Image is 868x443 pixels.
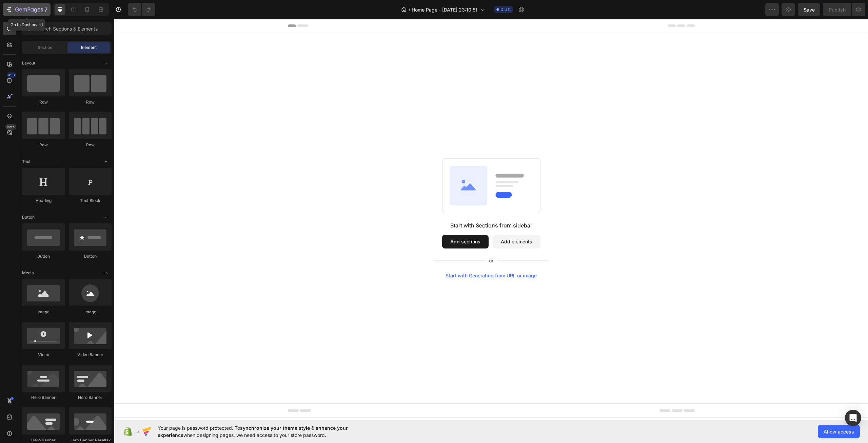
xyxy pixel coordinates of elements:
[824,428,854,435] span: Allow access
[500,6,511,13] span: Draft
[22,99,65,105] div: Row
[6,72,16,78] div: 450
[101,212,112,223] span: Toggle open
[845,410,861,426] div: Open Intercom Messenger
[44,5,47,14] p: 7
[22,159,31,165] span: Text
[22,270,34,276] span: Media
[798,3,820,16] button: Save
[829,6,846,13] div: Publish
[81,44,97,51] span: Element
[22,352,65,358] div: Video
[336,202,418,210] div: Start with Sections from sidebar
[409,6,410,13] span: /
[22,198,65,204] div: Heading
[38,44,52,51] span: Section
[823,3,851,16] button: Publish
[5,124,16,130] div: Beta
[69,99,112,105] div: Row
[331,254,422,259] div: Start with Generating from URL or image
[101,156,112,167] span: Toggle open
[101,267,112,278] span: Toggle open
[158,424,374,439] span: Your page is password protected. To when designing pages, we need access to your store password.
[128,3,155,16] div: Undo/Redo
[818,425,860,438] button: Allow access
[22,22,112,35] input: Search Sections & Elements
[22,214,35,220] span: Button
[69,253,112,259] div: Button
[3,3,51,16] button: 7
[69,394,112,401] div: Hero Banner
[69,309,112,315] div: Image
[22,60,35,66] span: Layout
[804,7,815,13] span: Save
[101,58,112,69] span: Toggle open
[114,19,868,420] iframe: Design area
[328,216,374,229] button: Add sections
[69,142,112,148] div: Row
[158,425,348,438] span: synchronize your theme style & enhance your experience
[69,198,112,204] div: Text Block
[22,142,65,148] div: Row
[378,216,426,229] button: Add elements
[69,352,112,358] div: Video Banner
[22,253,65,259] div: Button
[22,394,65,401] div: Hero Banner
[412,6,477,13] span: Home Page - [DATE] 23:10:51
[22,309,65,315] div: Image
